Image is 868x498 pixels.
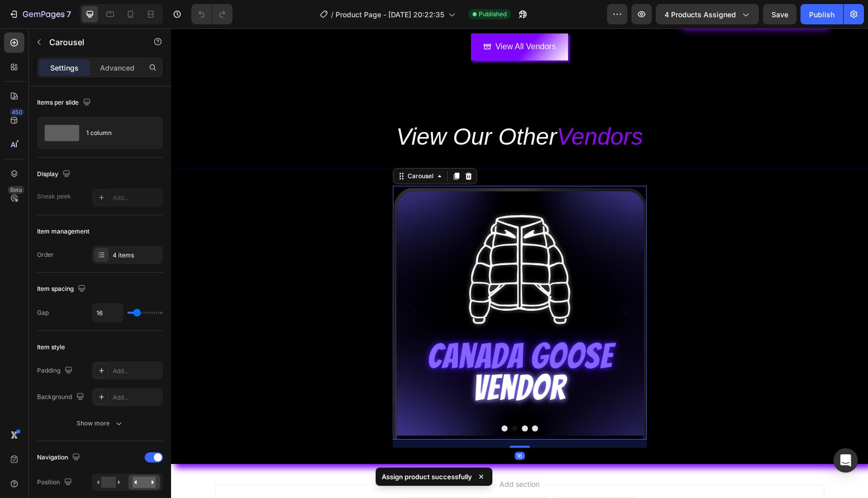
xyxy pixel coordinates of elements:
span: Published [479,10,507,19]
div: Add... [113,367,160,376]
div: Open Intercom Messenger [833,448,858,473]
p: Assign product successfully [382,472,472,482]
div: Order [37,250,54,259]
button: Dot [330,397,337,403]
div: Carousel [235,143,264,152]
button: Carousel Next Arrow [440,271,468,298]
button: Carousel Back Arrow [230,271,257,298]
div: Add... [113,393,160,402]
button: Save [763,4,796,24]
button: Dot [361,397,367,403]
div: Show more [77,418,124,428]
div: Item spacing [37,282,88,296]
span: / [331,9,333,20]
p: Advanced [100,62,135,73]
div: Padding [37,364,75,378]
div: 16 [344,423,354,431]
p: Settings [50,62,79,73]
div: Items per slide [37,96,93,110]
p: Carousel [49,36,136,48]
div: Gap [37,308,49,317]
div: 450 [10,108,24,116]
div: Item management [37,227,89,236]
div: Undo/Redo [191,4,232,24]
div: Position [37,476,74,489]
div: Navigation [37,451,82,464]
p: 7 [66,8,71,20]
div: Beta [8,186,24,194]
div: 1 column [86,121,148,145]
div: Publish [809,9,834,20]
div: 4 items [113,251,160,260]
span: 4 products assigned [664,9,736,20]
button: Dot [351,397,357,403]
span: Product Page - [DATE] 20:22:35 [336,9,444,20]
button: Publish [800,4,843,24]
i: Vendors [386,95,472,121]
div: Background [37,390,86,404]
div: Sneak peek [37,192,71,201]
button: 4 products assigned [656,4,759,24]
button: Show more [37,414,163,433]
input: Auto [92,304,123,322]
button: Dot [341,397,347,403]
i: View Our Other [225,95,386,121]
span: Add section [324,450,373,461]
img: gempages_586038464412123995-747b9420-57ff-4e09-b432-39d3dd023f57.png [222,157,476,411]
div: Item style [37,343,65,352]
button: 7 [4,4,76,24]
iframe: Design area [171,28,868,498]
span: Save [772,10,788,19]
div: Display [37,168,73,181]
